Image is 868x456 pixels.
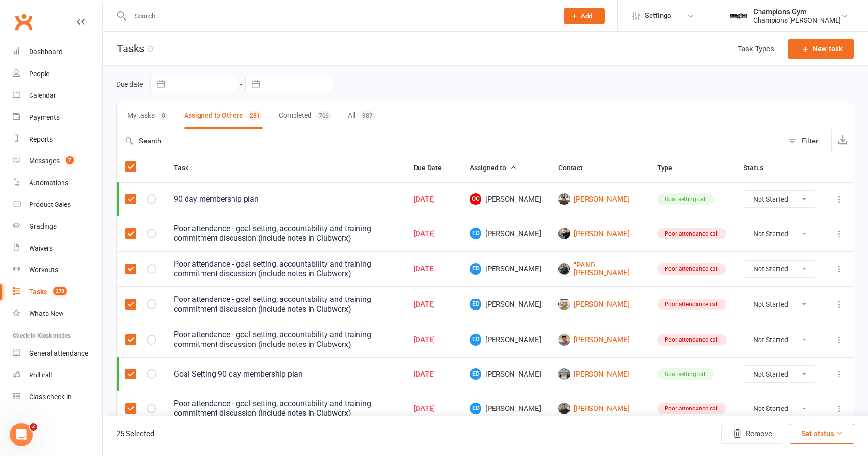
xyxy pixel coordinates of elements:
[790,424,854,444] button: Set status
[783,129,831,153] button: Filter
[729,6,748,26] img: thumb_image1583738905.png
[316,111,331,120] div: 706
[13,128,102,150] a: Reports
[29,135,53,143] div: Reports
[174,162,199,173] button: Task
[657,403,726,414] div: Poor attendance call
[13,194,102,216] a: Product Sales
[248,111,263,120] div: 281
[558,164,593,172] span: Contact
[558,261,640,277] a: "PAND" [PERSON_NAME]
[13,150,102,172] a: Messages 7
[744,164,774,172] span: Status
[103,32,153,65] h1: Tasks
[174,295,396,314] div: Poor attendance - goal setting, accountability and training commitment discussion (include notes ...
[753,7,841,16] div: Champions Gym
[558,228,570,239] img: Edmond Whyte
[558,193,570,205] img: Jordan Handcock
[470,193,481,205] span: OC
[470,228,481,239] span: ED
[470,334,481,346] span: ED
[13,63,102,85] a: People
[13,303,102,325] a: What's New
[657,193,714,205] div: Goal setting call
[148,43,153,55] div: 0
[558,162,593,173] button: Contact
[66,156,74,164] span: 7
[29,349,88,357] div: General attendance
[29,113,60,121] div: Payments
[174,224,396,243] div: Poor attendance - goal setting, accountability and training commitment discussion (include notes ...
[657,162,683,173] button: Type
[159,111,168,120] div: 0
[470,368,481,380] span: ED
[127,9,551,23] input: Search...
[470,263,481,275] span: ED
[12,10,36,34] a: Clubworx
[174,164,199,172] span: Task
[558,263,570,275] img: "PAND" Thanyarat Kookkhunthod
[470,162,517,173] button: Assigned to
[126,429,154,438] span: Selected
[174,369,396,379] div: Goal Setting 90 day membership plan
[470,403,541,414] span: [PERSON_NAME]
[13,237,102,259] a: Waivers
[470,368,541,380] span: [PERSON_NAME]
[558,299,640,310] a: [PERSON_NAME]
[657,334,726,346] div: Poor attendance call
[29,157,60,165] div: Messages
[53,287,67,295] span: 278
[10,423,33,446] iframe: Intercom live chat
[184,103,263,129] button: Assigned to Others281
[414,405,452,413] div: [DATE]
[117,129,783,153] input: Search
[558,334,640,346] a: [PERSON_NAME]
[657,299,726,310] div: Poor attendance call
[174,330,396,349] div: Poor attendance - goal setting, accountability and training commitment discussion (include notes ...
[29,393,72,401] div: Class check-in
[29,310,64,317] div: What's New
[29,371,52,379] div: Roll call
[29,222,57,230] div: Gradings
[744,162,774,173] button: Status
[414,164,452,172] span: Due Date
[360,111,375,120] div: 987
[13,343,102,364] a: General attendance kiosk mode
[13,281,102,303] a: Tasks 278
[558,299,570,310] img: Tom Marshall
[645,5,671,27] span: Settings
[558,368,570,380] img: Joanna Connolly
[414,162,452,173] button: Due Date
[13,85,102,107] a: Calendar
[13,41,102,63] a: Dashboard
[558,368,640,380] a: [PERSON_NAME]
[13,386,102,408] a: Class kiosk mode
[788,39,854,59] button: New task
[13,364,102,386] a: Roll call
[13,216,102,237] a: Gradings
[558,193,640,205] a: [PERSON_NAME]
[13,259,102,281] a: Workouts
[174,259,396,279] div: Poor attendance - goal setting, accountability and training commitment discussion (include notes ...
[470,228,541,239] span: [PERSON_NAME]
[29,244,53,252] div: Waivers
[29,201,71,208] div: Product Sales
[558,334,570,346] img: Jason Chan
[13,107,102,128] a: Payments
[657,368,714,380] div: Goal setting call
[127,103,168,129] button: My tasks0
[470,299,541,310] span: [PERSON_NAME]
[470,403,481,414] span: ED
[581,12,593,20] span: Add
[657,164,683,172] span: Type
[414,336,452,344] div: [DATE]
[657,263,726,275] div: Poor attendance call
[558,403,640,414] a: [PERSON_NAME]
[29,266,58,274] div: Workouts
[414,300,452,309] div: [DATE]
[414,370,452,378] div: [DATE]
[414,265,452,273] div: [DATE]
[116,80,143,88] label: Due date
[414,195,452,204] div: [DATE]
[29,70,49,78] div: People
